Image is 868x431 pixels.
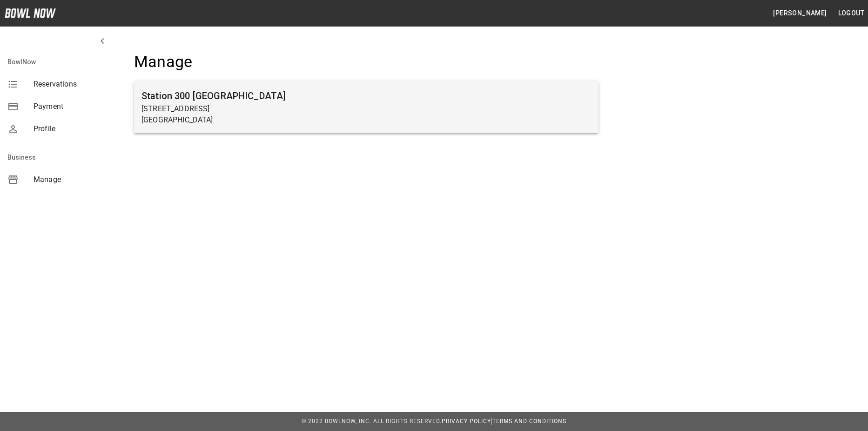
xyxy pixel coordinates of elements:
[134,52,599,72] h4: Manage
[34,174,104,185] span: Manage
[141,88,591,103] h6: Station 300 [GEOGRAPHIC_DATA]
[5,8,56,18] img: logo
[834,5,868,22] button: Logout
[141,114,591,126] p: [GEOGRAPHIC_DATA]
[492,418,566,424] a: Terms and Conditions
[769,5,830,22] button: [PERSON_NAME]
[34,101,104,112] span: Payment
[302,418,442,424] span: © 2022 BowlNow, Inc. All Rights Reserved.
[34,123,104,135] span: Profile
[141,103,591,114] p: [STREET_ADDRESS]
[442,418,491,424] a: Privacy Policy
[34,79,104,90] span: Reservations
